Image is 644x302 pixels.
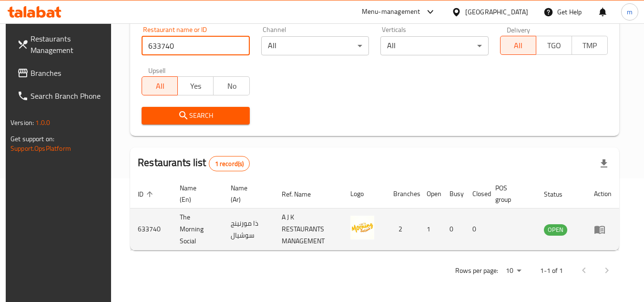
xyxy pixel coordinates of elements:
span: Get support on: [10,133,54,145]
span: POS group [495,182,525,205]
a: Restaurants Management [10,27,113,62]
span: m [627,7,633,17]
p: Rows per page: [455,265,498,277]
a: Branches [10,62,113,84]
td: A J K RESTAURANTS MANAGEMENT [274,208,343,250]
span: All [146,79,174,93]
span: Name (Ar) [231,182,263,205]
span: Search Branch Phone [31,90,106,102]
div: Export file [593,152,615,175]
th: Logo [343,179,386,208]
button: All [142,76,178,95]
button: All [500,36,536,55]
span: 1 record(s) [209,159,250,168]
label: Delivery [507,26,531,33]
button: Yes [177,76,214,95]
span: OPEN [544,224,567,235]
span: All [504,39,532,52]
div: All [380,36,488,55]
th: Busy [442,179,465,208]
td: 1 [419,208,442,250]
div: Menu-management [362,6,420,18]
span: Search [149,110,242,122]
div: [GEOGRAPHIC_DATA] [465,7,528,17]
span: Yes [182,79,210,93]
span: TGO [540,39,568,52]
div: Rows per page: [502,264,525,278]
span: No [217,79,245,93]
a: Support.OpsPlatform [10,142,71,155]
img: The Morning Social [350,216,374,240]
button: TGO [536,36,572,55]
table: enhanced table [130,179,619,250]
span: 1.0.0 [35,116,50,129]
td: 2 [386,208,419,250]
td: 0 [442,208,465,250]
button: No [213,76,249,95]
th: Open [419,179,442,208]
span: Branches [31,67,106,79]
div: Total records count [209,156,250,171]
span: Restaurants Management [31,33,106,56]
button: Search [142,107,249,125]
span: Name (En) [180,182,212,205]
div: OPEN [544,224,567,236]
h2: Restaurants list [138,156,250,171]
p: 1-1 of 1 [540,265,563,277]
a: Search Branch Phone [10,84,113,107]
span: Ref. Name [282,188,323,200]
td: ذا مورنينج سوشيال [223,208,274,250]
th: Branches [386,179,419,208]
td: 633740 [130,208,172,250]
button: TMP [572,36,608,55]
input: Search for restaurant name or ID.. [142,36,249,55]
span: Version: [10,116,34,129]
div: All [261,36,369,55]
td: 0 [465,208,488,250]
span: TMP [576,39,604,52]
th: Closed [465,179,488,208]
label: Upsell [148,67,166,73]
td: The Morning Social [172,208,223,250]
span: Status [544,188,575,200]
span: ID [138,188,156,200]
th: Action [586,179,619,208]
